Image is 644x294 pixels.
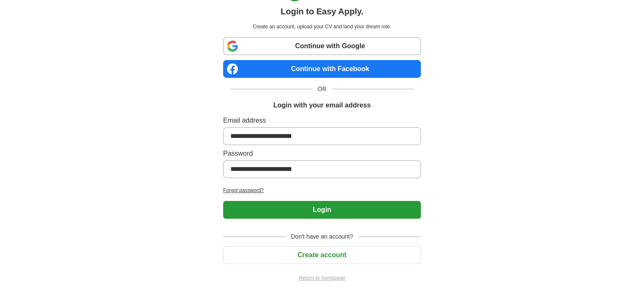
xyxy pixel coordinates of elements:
[223,37,421,55] a: Continue with Google
[223,60,421,78] a: Continue with Facebook
[223,115,421,126] label: Email address
[225,23,419,30] p: Create an account, upload your CV and land your dream role.
[223,274,421,282] a: Return to homepage
[223,246,421,264] button: Create account
[223,187,421,194] a: Forgot password?
[286,232,358,241] span: Don't have an account?
[223,201,421,219] button: Login
[223,251,421,258] a: Create account
[312,85,332,93] span: OR
[281,5,364,18] h1: Login to Easy Apply.
[223,148,421,159] label: Password
[273,100,370,110] h1: Login with your email address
